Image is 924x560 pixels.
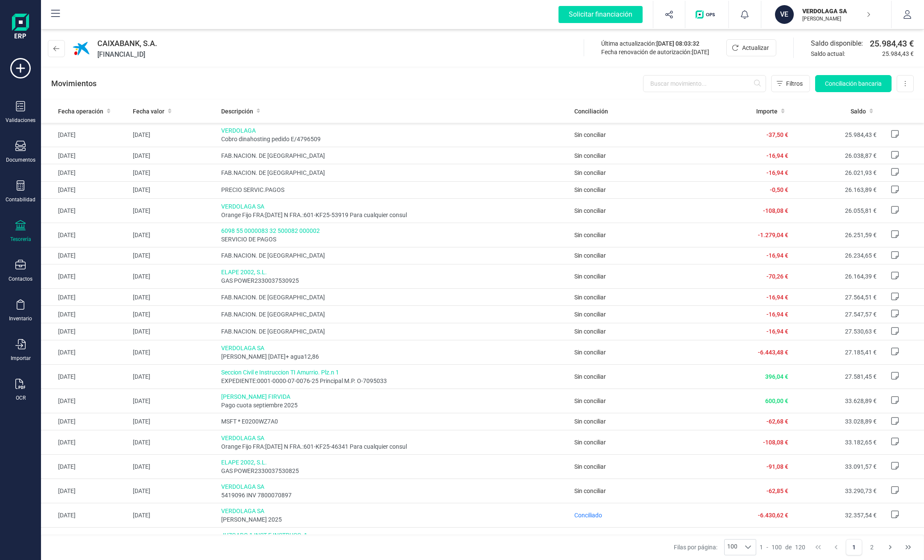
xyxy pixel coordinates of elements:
span: Conciliado [574,512,602,519]
span: Saldo [851,107,866,116]
button: Filtros [771,75,810,92]
input: Buscar movimiento... [643,75,766,92]
button: Actualizar [726,39,776,56]
td: [DATE] [129,503,218,528]
td: [DATE] [129,123,218,147]
span: Conciliación [574,107,608,116]
span: VERDOLAGA SA [221,482,567,491]
span: SERVICIO DE PAGOS [221,235,567,244]
td: [DATE] [41,340,129,364]
td: [DATE] [129,223,218,247]
div: - [760,543,805,551]
td: [DATE] [129,413,218,430]
span: -70,26 € [766,273,788,280]
span: -37,50 € [766,131,788,138]
td: [DATE] [129,364,218,389]
span: Sin conciliar [574,398,606,404]
span: -16,94 € [766,328,788,335]
span: -16,94 € [766,294,788,301]
td: 33.290,73 € [792,479,880,503]
td: [DATE] [41,198,129,223]
div: VE [775,5,794,24]
img: Logo Finanedi [12,14,29,41]
span: Sin conciliar [574,152,606,159]
div: Fecha renovación de autorización: [601,48,709,56]
div: Importar [11,355,31,362]
span: VERDOLAGA SA [221,507,567,515]
td: [DATE] [129,198,218,223]
span: [DATE] 08:03:32 [656,40,699,47]
td: 25.984,43 € [792,123,880,147]
td: [DATE] [41,247,129,264]
button: Page 2 [864,539,880,555]
span: Sin conciliar [574,294,606,301]
span: Sin conciliar [574,328,606,335]
td: [DATE] [41,264,129,289]
span: [PERSON_NAME] FIRVIDA [221,392,567,401]
span: -62,85 € [766,487,788,494]
span: -108,08 € [763,207,788,214]
div: Validaciones [6,117,35,124]
td: 33.091,57 € [792,455,880,479]
div: Tesorería [10,236,31,243]
div: Contactos [9,276,32,282]
td: 32.357,54 € [792,503,880,528]
span: Sin conciliar [574,169,606,176]
span: 1 [760,543,763,551]
span: 120 [795,543,805,551]
span: [DATE] [692,49,709,55]
td: [DATE] [41,430,129,455]
div: Contabilidad [6,196,35,203]
span: Sin conciliar [574,439,606,446]
span: Sin conciliar [574,252,606,259]
button: Conciliación bancaria [815,75,892,92]
td: 27.185,41 € [792,340,880,364]
span: Saldo actual: [811,49,879,58]
span: -16,94 € [766,169,788,176]
td: [DATE] [41,164,129,181]
span: FAB.NACION. DE [GEOGRAPHIC_DATA] [221,327,567,336]
span: Sin conciliar [574,273,606,280]
td: [DATE] [129,430,218,455]
span: Sin conciliar [574,487,606,494]
span: Orange Fijo FRA:[DATE] N FRA.:601-KF25-53919 Para cualquier consul [221,211,567,219]
td: [DATE] [41,479,129,503]
span: FAB.NACION. DE [GEOGRAPHIC_DATA] [221,293,567,302]
span: 6098 55 0000083 32 500082 000002 [221,226,567,235]
td: 26.251,59 € [792,223,880,247]
span: -16,94 € [766,311,788,318]
span: Descripción [221,107,253,116]
div: Filas por página: [674,539,757,555]
span: Fecha operación [58,107,103,116]
td: [DATE] [129,181,218,198]
td: 26.164,39 € [792,264,880,289]
span: -6.430,62 € [758,512,788,519]
span: EXPEDIENTE:0001-0000-07-0076-25 Principal M.P. O-7095033 [221,377,567,385]
button: Last Page [900,539,916,555]
span: -1.279,04 € [758,232,788,238]
span: -91,08 € [766,463,788,470]
span: -0,50 € [770,186,788,193]
p: [PERSON_NAME] [802,15,871,22]
span: ELAPE 2002, S.L. [221,268,567,276]
span: de [785,543,792,551]
span: Sin conciliar [574,232,606,238]
td: [DATE] [129,323,218,340]
span: 100 [772,543,782,551]
span: Actualizar [742,44,769,52]
td: [DATE] [41,147,129,164]
span: Conciliación bancaria [825,79,882,88]
span: [PERSON_NAME] 2025 [221,515,567,524]
td: 26.234,65 € [792,247,880,264]
span: PRECIO SERVIC.PAGOS [221,186,567,194]
td: 33.028,89 € [792,413,880,430]
span: 100 [725,540,740,555]
td: [DATE] [129,289,218,306]
span: Sin conciliar [574,131,606,138]
span: 396,04 € [765,373,788,380]
span: Sin conciliar [574,463,606,470]
span: Importe [756,107,778,116]
td: [DATE] [129,264,218,289]
td: [DATE] [129,479,218,503]
span: -108,08 € [763,439,788,446]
